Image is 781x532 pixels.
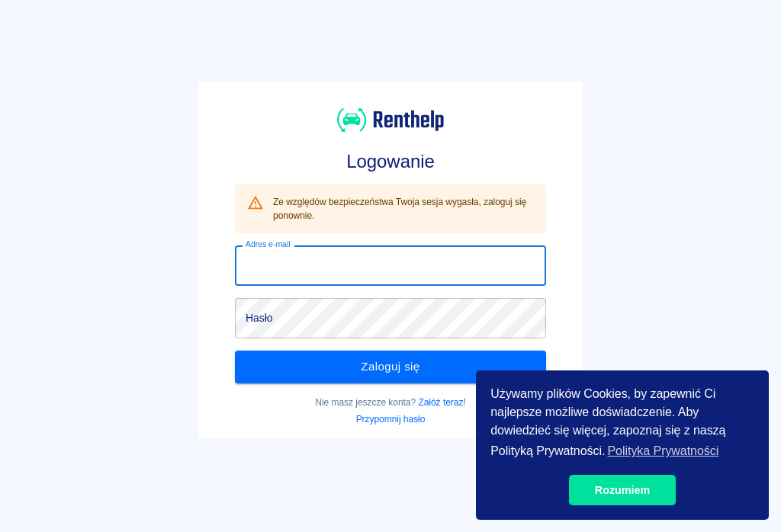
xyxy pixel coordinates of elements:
[235,151,546,172] h3: Logowanie
[356,414,426,425] a: Przypomnij hasło
[273,189,534,229] div: Ze względów bezpieczeństwa Twoja sesja wygasła, zaloguj się ponownie.
[490,385,754,463] span: Używamy plików Cookies, by zapewnić Ci najlepsze możliwe doświadczenie. Aby dowiedzieć się więcej...
[418,397,465,408] a: Załóż teraz!
[337,106,444,134] img: Renthelp logo
[569,475,676,505] a: dismiss cookie message
[235,396,546,409] p: Nie masz jeszcze konta?
[235,351,546,383] button: Zaloguj się
[246,239,290,250] label: Adres e-mail
[476,370,769,520] div: cookieconsent
[605,440,721,463] a: learn more about cookies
